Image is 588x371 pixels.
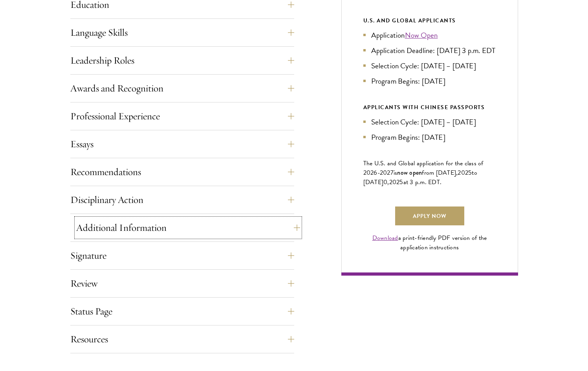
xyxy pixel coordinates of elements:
[363,102,496,112] div: APPLICANTS WITH CHINESE PASSPORTS
[394,168,397,177] span: is
[70,135,294,154] button: Essays
[76,218,300,237] button: Additional Information
[363,233,496,252] div: a print-friendly PDF version of the application instructions
[363,45,496,56] li: Application Deadline: [DATE] 3 p.m. EDT
[70,51,294,70] button: Leadership Roles
[422,168,458,177] span: from [DATE],
[70,246,294,265] button: Signature
[395,207,464,225] a: Apply Now
[363,16,496,26] div: U.S. and Global Applicants
[363,132,496,143] li: Program Begins: [DATE]
[387,177,389,187] span: ,
[363,159,484,177] span: The U.S. and Global application for the class of 202
[405,29,438,41] a: Now Open
[372,233,398,243] a: Download
[70,330,294,349] button: Resources
[403,177,442,187] span: at 3 p.m. EDT.
[70,302,294,321] button: Status Page
[70,163,294,181] button: Recommendations
[389,177,400,187] span: 202
[383,177,387,187] span: 0
[374,168,377,177] span: 6
[70,107,294,126] button: Professional Experience
[399,177,403,187] span: 5
[363,168,477,187] span: to [DATE]
[377,168,390,177] span: -202
[70,23,294,42] button: Language Skills
[390,168,394,177] span: 7
[70,190,294,209] button: Disciplinary Action
[397,168,422,177] span: now open
[363,60,496,71] li: Selection Cycle: [DATE] – [DATE]
[458,168,468,177] span: 202
[363,116,496,128] li: Selection Cycle: [DATE] – [DATE]
[363,75,496,87] li: Program Begins: [DATE]
[70,274,294,293] button: Review
[363,29,496,41] li: Application
[70,79,294,98] button: Awards and Recognition
[468,168,472,177] span: 5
